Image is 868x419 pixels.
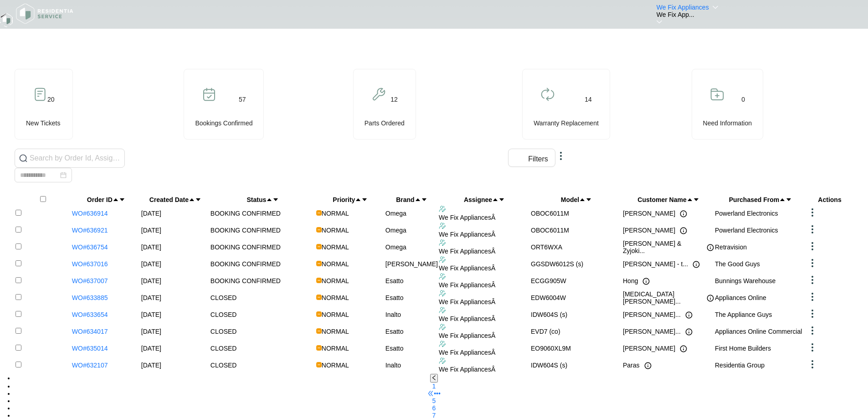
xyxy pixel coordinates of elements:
p: We Fix AppliancesÂ [439,214,530,221]
span: Order ID [87,196,113,203]
img: Assigner Icon [439,273,446,280]
span: caret-up [266,197,272,203]
span: Appliances Online Commercial [715,328,802,335]
th: Order ID [72,196,140,203]
span: caret-up [579,197,586,203]
p: We Fix AppliancesÂ [439,298,530,305]
th: Actions [807,196,853,203]
a: WO#637016 [72,260,108,268]
img: dropdown arrow [807,258,818,269]
img: Assigner Icon [439,357,446,364]
img: icon [710,87,724,102]
span: [DATE] [141,210,161,217]
p: We Fix AppliancesÂ [439,315,530,322]
span: BOOKING CONFIRMED [211,227,281,234]
img: Info icon [707,295,714,302]
img: Vercel Logo [316,261,322,266]
th: Purchased From [715,196,806,203]
td: IDW604S (s) [531,357,622,373]
span: caret-down [421,197,427,203]
span: NORMAL [322,277,349,285]
td: EVD7 (co) [531,323,622,339]
span: NORMAL [322,345,349,352]
img: dropdown arrow [807,207,818,218]
span: NORMAL [322,311,349,318]
th: Assignee [439,196,530,203]
span: NORMAL [322,328,349,335]
li: 1 [15,383,853,390]
img: Vercel Logo [316,295,322,300]
p: 12 [390,94,398,104]
span: Assignee [464,196,492,203]
p: Bookings Confirmed [195,118,252,128]
span: caret-up [189,197,195,203]
span: Retravision [715,243,747,251]
img: Info icon [680,227,687,234]
p: New Tickets [26,118,60,128]
img: Info icon [680,210,687,217]
td: ORT6WXA [531,239,622,255]
td: OBOC6011M [531,205,622,221]
td: IDW604S (s) [531,306,622,322]
p: We Fix AppliancesÂ [439,248,530,255]
img: dropdown arrow [807,342,818,353]
span: [DATE] [141,311,161,318]
img: Assigner Icon [439,340,446,347]
span: [PERSON_NAME] [385,260,438,268]
img: Info icon [680,345,687,352]
img: icon [202,87,216,102]
span: ••• [434,390,441,397]
span: Brand [396,196,414,203]
span: Omega [385,227,406,234]
span: [DATE] [141,260,161,268]
span: Esatto [385,277,404,285]
img: Assigner Icon [439,205,446,212]
span: BOOKING CONFIRMED [211,243,281,251]
span: caret-up [355,197,361,203]
a: 5 [432,397,436,404]
img: Vercel Logo [316,278,322,283]
a: 7 [432,412,436,419]
img: Info icon [642,278,650,285]
p: Need Information [703,118,752,128]
span: [DATE] [141,362,161,369]
span: [MEDICAL_DATA][PERSON_NAME]... [623,290,702,305]
img: Vercel Logo [316,311,322,317]
a: WO#636921 [72,227,108,234]
span: BOOKING CONFIRMED [211,277,281,285]
p: We Fix AppliancesÂ [439,264,530,272]
img: icon [371,87,386,102]
span: double-left [427,390,434,397]
span: CLOSED [211,328,237,335]
img: Info icon [707,244,714,251]
th: Created Date [141,196,210,203]
td: GGSDW6012S (s) [531,256,622,272]
th: Brand [385,196,438,203]
img: Assigner Icon [439,306,446,314]
span: Inalto [385,311,401,318]
span: [PERSON_NAME]... [623,328,681,335]
a: WO#636754 [72,243,108,251]
span: caret-down [498,197,505,203]
img: dropdown arrow [713,5,718,10]
p: We Fix AppliancesÂ [439,366,530,373]
span: [PERSON_NAME] & Zyjoki... [623,240,702,254]
span: Customer Name [637,196,686,203]
span: BOOKING CONFIRMED [211,210,281,217]
span: Esatto [385,294,404,301]
input: Select all [40,196,46,202]
img: dropdown arrow [807,291,818,302]
span: CLOSED [211,345,237,352]
a: 6 [432,404,436,412]
span: CLOSED [211,362,237,369]
td: OBOC6011M [531,222,622,238]
img: icon [33,87,47,102]
img: Assigner Icon [439,290,446,297]
img: Vercel Logo [316,210,322,216]
img: dropdown arrow [807,274,818,285]
span: caret-down [119,197,125,203]
span: Status [247,196,266,203]
span: Residentia Group [715,362,765,369]
img: Vercel Logo [316,244,322,249]
span: caret-up [415,197,421,203]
